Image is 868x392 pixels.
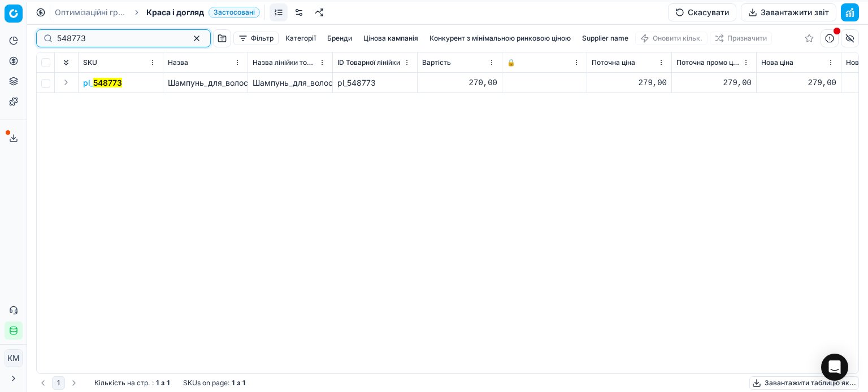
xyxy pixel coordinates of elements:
div: : [94,378,170,387]
strong: 1 [167,378,170,387]
nav: pagination [36,376,81,390]
span: Нова ціна [761,58,793,67]
span: 🔒 [507,58,515,67]
div: 279,00 [761,77,836,89]
div: 279,00 [592,77,667,89]
div: Open Intercom Messenger [821,354,848,381]
button: Go to previous page [36,376,50,390]
button: Цінова кампанія [359,32,423,45]
strong: 1 [242,378,245,387]
button: pl_548773 [83,77,122,89]
button: Expand [59,76,73,89]
button: Завантажити таблицю як... [749,376,859,390]
span: Краса і доглядЗастосовані [146,7,260,18]
div: Шампунь_для_волосся_регенеруючий_Daeng_Gi_Meo_Ri_Vitalizing_Shampoo_300_мл [253,77,328,89]
strong: з [237,378,240,387]
button: Go to next page [67,376,81,390]
button: Бренди [323,32,357,45]
button: 1 [52,376,65,390]
strong: 1 [232,378,235,387]
div: pl_548773 [337,77,413,89]
button: Призначити [710,32,772,45]
button: КM [5,349,23,367]
span: КM [5,350,22,367]
mark: 548773 [93,78,122,87]
span: Поточна ціна [592,58,635,67]
span: Назва [168,58,188,67]
button: Завантажити звіт [741,3,836,21]
button: Фільтр [233,32,279,45]
span: Кількість на стр. [94,378,150,387]
nav: breadcrumb [55,7,260,18]
div: 279,00 [676,77,752,89]
span: SKU [83,58,97,67]
button: Конкурент з мінімальною ринковою ціною [425,32,575,45]
input: Пошук по SKU або назві [57,33,181,44]
button: Supplier name [578,32,633,45]
span: ID Товарної лінійки [337,58,400,67]
div: 270,00 [422,77,497,89]
button: Оновити кільк. [635,32,708,45]
strong: 1 [156,378,159,387]
span: Застосовані [209,7,260,18]
span: Вартість [422,58,451,67]
a: Оптимізаційні групи [55,7,127,18]
span: Краса і догляд [146,7,204,18]
button: Категорії [281,32,320,45]
strong: з [161,378,164,387]
span: SKUs on page : [183,378,229,387]
button: Скасувати [668,3,736,21]
span: Шампунь_для_волосся_регенеруючий_Daeng_Gi_Meo_Ri_Vitalizing_Shampoo_300_мл [168,78,492,87]
button: Expand all [59,56,73,69]
span: Назва лінійки товарів [253,58,316,67]
span: Поточна промо ціна [676,58,740,67]
span: pl_ [83,77,122,89]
